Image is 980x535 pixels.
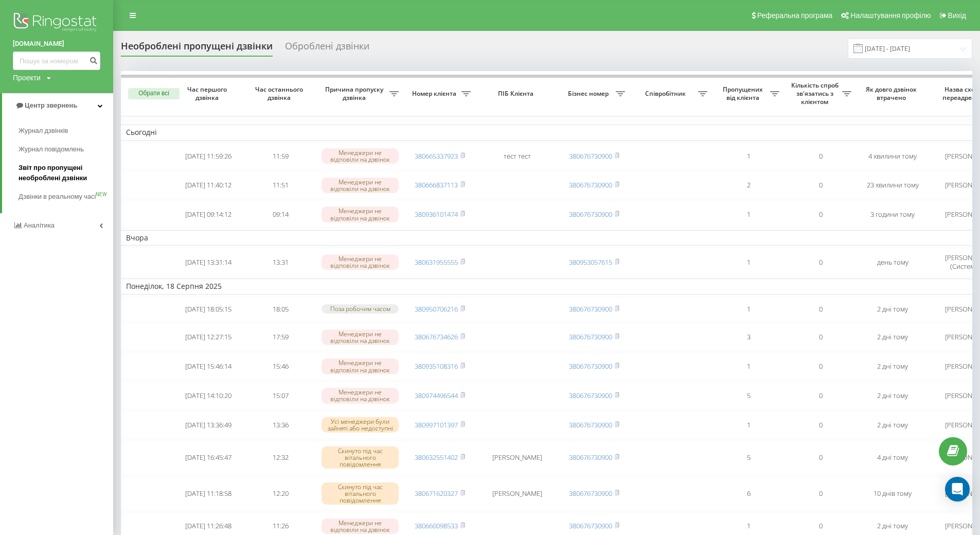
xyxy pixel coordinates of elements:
[569,361,612,371] a: 380676730900
[785,171,857,199] td: 0
[244,323,316,351] td: 17:59
[415,361,458,371] a: 380935108316
[785,353,857,380] td: 0
[785,297,857,322] td: 0
[712,201,785,228] td: 1
[415,489,458,498] a: 380671620327
[857,143,929,170] td: 4 хвилини тому
[785,323,857,351] td: 0
[415,521,458,530] a: 380660098533
[244,171,316,199] td: 11:51
[415,391,458,400] a: 380974496544
[790,81,842,106] span: Кількість спроб зв'язатись з клієнтом
[244,382,316,409] td: 15:07
[569,453,612,462] a: 380676730900
[244,143,316,170] td: 11:59
[415,257,458,267] a: 380631955555
[857,323,929,351] td: 2 дні тому
[181,85,236,101] span: Час першого дзвінка
[19,187,113,206] a: Дзвінки в реальному часіNEW
[415,453,458,462] a: 380632551402
[244,248,316,277] td: 13:31
[785,477,857,511] td: 0
[322,358,399,374] div: Менеджери не відповіли на дзвінок
[322,446,399,469] div: Скинуто під час вітального повідомлення
[569,391,612,400] a: 380676730900
[322,206,399,222] div: Менеджери не відповіли на дзвінок
[19,140,113,159] a: Журнал повідомлень
[244,477,316,511] td: 12:20
[569,332,612,341] a: 380676730900
[172,411,244,439] td: [DATE] 13:36:49
[569,257,612,267] a: 380953057615
[19,122,113,140] a: Журнал дзвінків
[19,159,113,187] a: Звіт про пропущені необроблені дзвінки
[13,39,100,49] a: [DOMAIN_NAME]
[569,489,612,498] a: 380676730900
[785,411,857,439] td: 0
[24,221,55,229] span: Аналiтика
[569,180,612,189] a: 380676730900
[244,441,316,475] td: 12:32
[13,10,100,36] img: Ringostat logo
[712,477,785,511] td: 6
[712,411,785,439] td: 1
[712,323,785,351] td: 3
[19,163,108,183] span: Звіт про пропущені необроблені дзвінки
[322,304,399,313] div: Поза робочим часом
[712,353,785,380] td: 1
[785,248,857,277] td: 0
[569,151,612,161] a: 380676730900
[569,210,612,219] a: 380676730900
[322,254,399,270] div: Менеджери не відповіли на дзвінок
[718,85,770,101] span: Пропущених від клієнта
[563,90,616,98] span: Бізнес номер
[712,382,785,409] td: 5
[13,51,100,70] input: Пошук за номером
[25,101,77,109] span: Центр звернень
[172,143,244,170] td: [DATE] 11:59:26
[569,420,612,429] a: 380676730900
[857,201,929,228] td: 3 години тому
[244,297,316,322] td: 18:05
[172,297,244,322] td: [DATE] 18:05:15
[322,148,399,164] div: Менеджери не відповіли на дзвінок
[857,382,929,409] td: 2 дні тому
[172,441,244,475] td: [DATE] 16:45:47
[415,332,458,341] a: 380676734626
[172,382,244,409] td: [DATE] 14:10:20
[948,11,966,20] span: Вихід
[785,382,857,409] td: 0
[128,88,180,99] button: Обрати всі
[785,143,857,170] td: 0
[322,417,399,433] div: Усі менеджери були зайняті або недоступні
[850,11,931,20] span: Налаштування профілю
[172,248,244,277] td: [DATE] 13:31:14
[322,330,399,345] div: Менеджери не відповіли на дзвінок
[244,411,316,439] td: 13:36
[172,171,244,199] td: [DATE] 11:40:12
[415,304,458,314] a: 380950706216
[857,297,929,322] td: 2 дні тому
[415,420,458,429] a: 380997101397
[785,201,857,228] td: 0
[2,93,113,118] a: Центр звернень
[322,85,389,101] span: Причина пропуску дзвінка
[785,441,857,475] td: 0
[409,90,461,98] span: Номер клієнта
[857,477,929,511] td: 10 днів тому
[712,248,785,277] td: 1
[857,248,929,277] td: день тому
[857,171,929,199] td: 23 хвилини тому
[857,441,929,475] td: 4 дні тому
[322,388,399,403] div: Менеджери не відповіли на дзвінок
[172,323,244,351] td: [DATE] 12:27:15
[712,297,785,322] td: 1
[285,41,369,57] div: Оброблені дзвінки
[13,73,41,83] div: Проекти
[244,353,316,380] td: 15:46
[857,411,929,439] td: 2 дні тому
[635,90,698,98] span: Співробітник
[415,151,458,161] a: 380665337923
[244,201,316,228] td: 09:14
